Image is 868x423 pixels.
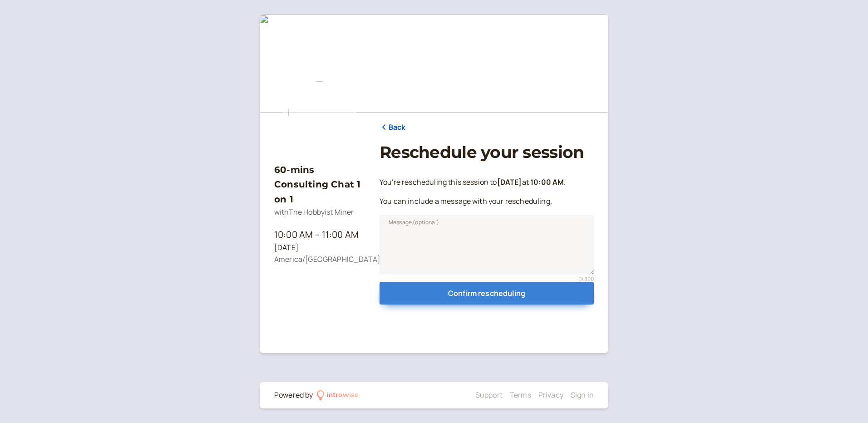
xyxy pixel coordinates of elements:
div: introwise [327,389,359,401]
a: Privacy [538,390,563,400]
div: 10:00 AM – 11:00 AM [274,227,365,242]
span: Message (optional) [389,218,439,227]
div: Powered by [274,389,313,401]
div: You're rescheduling this session to at . [380,169,594,188]
button: Confirm rescheduling [380,282,594,305]
a: Sign in [571,390,594,400]
textarea: Message (optional) [380,215,594,275]
div: [DATE] [274,242,365,254]
div: America/[GEOGRAPHIC_DATA] [274,254,365,266]
a: introwise [317,389,359,401]
a: Back [380,122,406,133]
span: with The Hobbyist Miner [274,207,354,217]
div: You can include a message with your rescheduling. [380,188,594,207]
a: Terms [510,390,531,400]
b: [DATE] [497,177,522,187]
b: 10:00 AM [530,177,564,187]
a: Support [475,390,503,400]
h1: Reschedule your session [380,143,594,162]
h3: 60-mins Consulting Chat 1 on 1 [274,162,365,207]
